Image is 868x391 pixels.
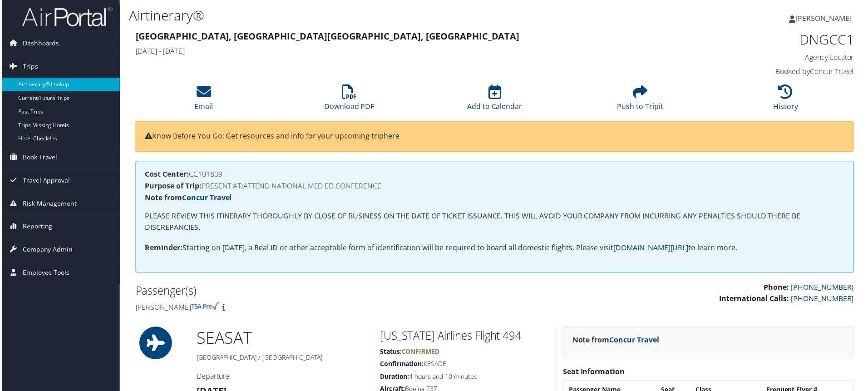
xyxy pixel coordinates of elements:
h1: Airtinerary® [127,6,617,25]
strong: Confirmation: [380,361,424,370]
h2: [US_STATE] Airlines Flight 494 [380,330,549,345]
h4: Booked by [686,67,856,77]
span: Reporting [20,216,50,239]
a: [PHONE_NUMBER] [793,283,856,293]
a: [DOMAIN_NAME][URL] [614,244,690,254]
span: Employee Tools [20,262,68,285]
strong: [GEOGRAPHIC_DATA], [GEOGRAPHIC_DATA] [GEOGRAPHIC_DATA], [GEOGRAPHIC_DATA] [134,30,520,42]
img: airportal-logo.png [20,6,111,27]
p: PLEASE REVIEW THIS ITINERARY THOROUGHLY BY CLOSE OF BUSINESS ON THE DATE OF TICKET ISSUANCE. THIS... [143,211,846,234]
a: here [383,132,399,142]
strong: Seat Information [563,368,626,378]
span: [PERSON_NAME] [797,13,853,23]
h4: Agency Locator [686,53,856,63]
strong: Duration: [380,374,409,382]
h1: DNGCC1 [686,30,856,49]
img: tsa-precheck.png [190,303,219,312]
h5: 4 hours and 10 minutes [380,374,549,383]
h2: Passenger(s) [134,284,488,300]
span: Dashboards [20,32,57,55]
p: Starting on [DATE], a Real ID or other acceptable form of identification will be required to boar... [143,243,846,255]
strong: Purpose of Trip: [143,182,200,192]
h4: PRESENT AT/ATTEND NATIONAL MED ED CONFERENCE [143,183,846,190]
span: Risk Management [20,193,75,216]
a: Concur Travel [181,193,231,203]
a: History [775,90,800,112]
h5: KESADE [380,361,549,370]
strong: Reminder: [143,244,181,254]
h5: [GEOGRAPHIC_DATA] / [GEOGRAPHIC_DATA] [195,355,365,364]
strong: Note from [573,337,660,346]
p: Know Before You Go: Get resources and info for your upcoming trip [143,131,846,143]
span: Trips [20,55,36,78]
a: Add to Calendar [467,90,523,112]
span: Company Admin [20,239,71,262]
a: Concur Travel [610,337,660,346]
strong: Note from [143,193,231,203]
a: [PERSON_NAME] [791,5,863,32]
h1: SEA SAT [195,328,365,351]
strong: International Calls: [720,295,791,305]
a: [PHONE_NUMBER] [793,295,856,305]
strong: Status: [380,349,401,357]
span: Book Travel [20,147,55,169]
strong: Cost Center: [143,170,187,180]
a: Push to Tripit [618,90,664,112]
a: Concur Travel [812,67,856,77]
strong: Phone: [765,283,791,293]
h4: [PERSON_NAME] [134,303,488,313]
span: Travel Approval [20,170,68,193]
h4: CC101809 [143,171,846,178]
h4: Departure [195,373,365,383]
a: Download PDF [324,90,374,112]
span: Confirmed [401,349,439,357]
h4: [DATE] - [DATE] [134,46,672,56]
a: Email [193,90,212,112]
